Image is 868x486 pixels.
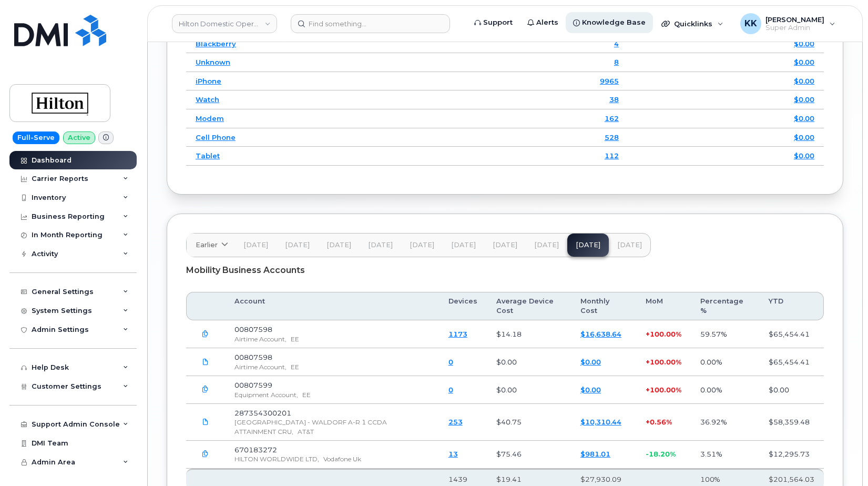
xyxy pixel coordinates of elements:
a: $0.00 [794,58,814,66]
td: $40.75 [487,404,571,441]
a: CMP_ImageForInvoice_G018877_20250902_72943118_20250903_031100.PDF [196,352,216,371]
a: 38 [609,95,619,104]
span: [PERSON_NAME] [765,15,824,24]
span: [DATE] [410,241,434,249]
a: 1173 [448,330,467,338]
span: Super Admin [765,24,824,32]
span: Quicklinks [674,19,712,28]
span: + [646,386,650,394]
a: Cell Phone [196,133,236,141]
a: $0.00 [794,77,814,85]
span: 100.00% [650,330,681,338]
th: Devices [439,292,487,321]
th: Monthly Cost [571,292,636,321]
a: 162 [605,114,619,123]
a: $981.01 [580,450,610,458]
td: 3.51% [691,441,759,469]
div: Kristin Kammer-Grossman [733,13,843,34]
td: 0.00% [691,348,759,376]
a: Tablet [196,151,220,160]
a: $0.00 [580,386,601,394]
a: 4 [614,39,619,48]
a: Unknown [196,58,230,66]
span: Alerts [536,17,558,28]
td: 0.00% [691,376,759,404]
span: Earlier [196,240,218,250]
a: $0.00 [794,39,814,48]
span: [DATE] [285,241,310,249]
th: YTD [759,292,824,321]
span: 0.56% [650,418,672,426]
a: Earlier [187,234,235,257]
a: 8 [614,58,619,66]
span: [DATE] [451,241,476,249]
a: $0.00 [794,114,814,123]
td: $75.46 [487,441,571,469]
span: [DATE] [493,241,517,249]
span: AT&T [298,428,314,436]
span: EE [291,335,299,343]
a: Hilton Domestic Operating Company Inc [172,14,277,33]
a: Knowledge Base [566,12,653,33]
td: $0.00 [759,376,824,404]
a: Alerts [520,12,566,33]
span: + [646,418,650,426]
div: Quicklinks [654,13,731,34]
input: Find something... [291,14,450,33]
span: [DATE] [368,241,393,249]
iframe: Messenger Launcher [822,440,860,478]
td: 36.92% [691,404,759,441]
a: 0 [448,358,453,366]
th: Account [225,292,439,321]
span: 00807599 [234,381,272,389]
span: Airtime Account, [234,363,287,371]
span: Support [483,17,513,28]
a: 253 [448,418,463,426]
span: HILTON WORLDWIDE LTD, [234,455,319,463]
td: 59.57% [691,320,759,348]
a: iPhone [196,77,221,85]
a: 287354300201_20250917_F.pdf [196,413,216,431]
span: 100.00% [650,358,681,366]
span: + [646,358,650,366]
a: Watch [196,95,219,104]
span: Knowledge Base [582,17,646,28]
a: Blackberry [196,39,236,48]
span: 00807598 [234,325,272,333]
a: 528 [605,133,619,141]
span: + [646,330,650,338]
td: $65,454.41 [759,348,824,376]
span: [DATE] [617,241,642,249]
a: $0.00 [580,358,601,366]
a: $0.00 [794,133,814,141]
span: -18.20% [646,450,676,458]
a: $0.00 [794,95,814,104]
a: Modem [196,114,224,123]
span: [DATE] [243,241,268,249]
span: 00807598 [234,353,272,361]
th: Average Device Cost [487,292,571,321]
td: $14.18 [487,320,571,348]
span: 100.00% [650,386,681,394]
td: $12,295.73 [759,441,824,469]
div: Mobility Business Accounts [186,257,824,283]
a: 13 [448,450,458,458]
a: $16,638.64 [580,330,621,338]
a: Support [467,12,520,33]
td: $0.00 [487,348,571,376]
span: Airtime Account, [234,335,287,343]
td: $65,454.41 [759,320,824,348]
a: $0.00 [794,151,814,160]
th: MoM [636,292,691,321]
a: 9965 [600,77,619,85]
span: 670183272 [234,445,277,454]
td: $0.00 [487,376,571,404]
a: 0 [448,386,453,394]
span: Vodafone Uk [323,455,361,463]
span: [GEOGRAPHIC_DATA] - WALDORF A-R 1 CCDA ATTAINMENT CRU, [234,418,387,435]
a: $10,310.44 [580,418,621,426]
span: 287354300201 [234,409,291,417]
span: Equipment Account, [234,391,298,399]
td: $58,359.48 [759,404,824,441]
span: KK [744,17,757,30]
